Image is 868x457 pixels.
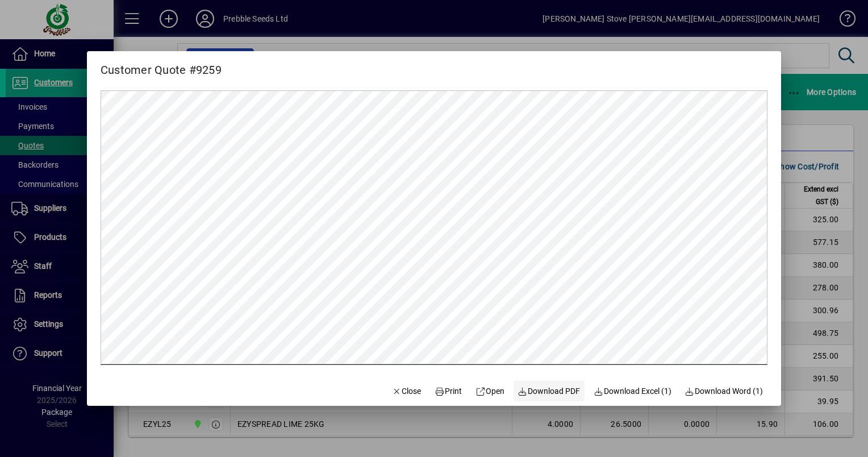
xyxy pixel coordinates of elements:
span: Download Word (1) [685,385,763,397]
a: Open [471,381,509,401]
span: Print [435,385,462,397]
button: Download Word (1) [681,381,768,401]
span: Download PDF [518,385,581,397]
span: Open [475,385,504,397]
a: Download PDF [514,381,585,401]
span: Close [392,385,422,397]
button: Close [387,381,426,401]
span: Download Excel (1) [594,385,671,397]
button: Print [430,381,466,401]
h2: Customer Quote #9259 [87,51,235,79]
button: Download Excel (1) [589,381,676,401]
